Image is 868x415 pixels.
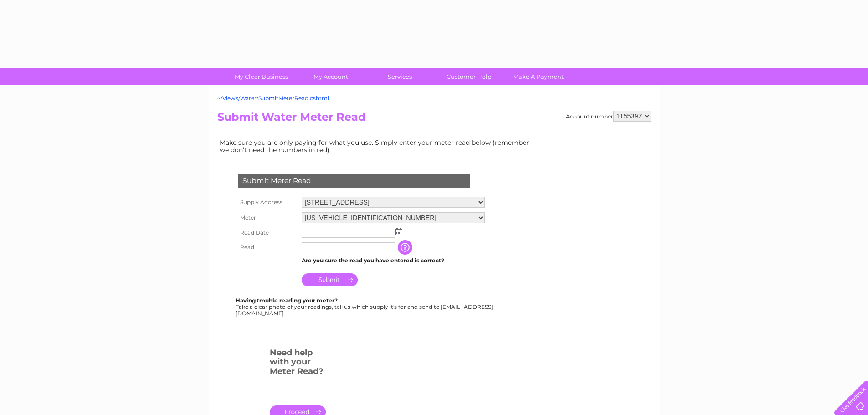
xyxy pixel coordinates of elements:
[236,297,338,304] b: Having trouble reading your meter?
[217,95,329,102] a: ~/Views/Water/SubmitMeterRead.cshtml
[217,111,651,128] h2: Submit Water Meter Read
[270,346,326,381] h3: Need help with your Meter Read?
[236,225,299,240] th: Read Date
[236,297,494,316] div: Take a clear photo of your readings, tell us which supply it's for and send to [EMAIL_ADDRESS][DO...
[299,255,487,266] td: Are you sure the read you have entered is correct?
[236,195,299,210] th: Supply Address
[236,210,299,225] th: Meter
[398,240,414,255] input: Information
[293,68,368,85] a: My Account
[217,137,536,156] td: Make sure you are only paying for what you use. Simply enter your meter read below (remember we d...
[238,174,470,188] div: Submit Meter Read
[302,273,358,286] input: Submit
[236,240,299,255] th: Read
[395,228,402,235] img: ...
[431,68,507,85] a: Customer Help
[362,68,437,85] a: Services
[501,68,576,85] a: Make A Payment
[566,111,651,122] div: Account number
[224,68,299,85] a: My Clear Business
